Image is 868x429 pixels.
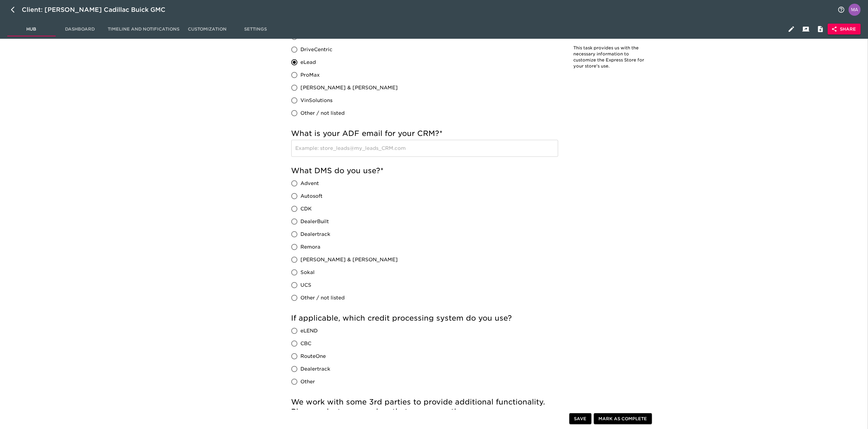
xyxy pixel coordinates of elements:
[301,243,321,251] span: Remora
[301,59,316,66] span: eLead
[301,231,331,238] span: Dealertrack
[301,97,333,104] span: VinSolutions
[301,340,312,347] span: CBC
[301,294,345,302] span: Other / not listed
[594,413,652,424] button: Mark as Complete
[301,110,345,117] span: Other / not listed
[108,25,179,33] span: Timeline and Notifications
[301,327,318,335] span: eLEND
[291,129,558,138] h5: What is your ADF email for your CRM?
[301,71,320,79] span: ProMax
[569,413,591,424] button: Save
[574,45,646,69] p: This task provides us with the necessary information to customize the Express Store for your stor...
[828,24,861,35] button: Share
[301,180,319,187] span: Advent
[301,365,331,373] span: Dealertrack
[301,193,323,200] span: Autosoft
[833,25,856,33] span: Share
[301,282,312,289] span: UCS
[599,415,647,423] span: Mark as Complete
[301,378,315,385] span: Other
[235,25,276,33] span: Settings
[291,397,558,417] h5: We work with some 3rd parties to provide additional functionality. Please select any vendors that...
[834,2,849,17] button: notifications
[301,269,315,276] span: Sokal
[301,84,398,91] span: [PERSON_NAME] & [PERSON_NAME]
[301,353,326,360] span: RouteOne
[301,218,329,225] span: DealerBuilt
[59,25,100,33] span: Dashboard
[291,166,558,176] h5: What DMS do you use?
[849,4,861,16] img: Profile
[574,415,587,423] span: Save
[301,205,312,213] span: CDK
[301,46,333,53] span: DriveCentric
[11,25,52,33] span: Hub
[291,313,558,323] h5: If applicable, which credit processing system do you use?
[187,25,228,33] span: Customization
[291,140,558,157] input: Example: store_leads@my_leads_CRM.com
[22,5,174,15] div: Client: [PERSON_NAME] Cadillac Buick GMC
[301,256,398,263] span: [PERSON_NAME] & [PERSON_NAME]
